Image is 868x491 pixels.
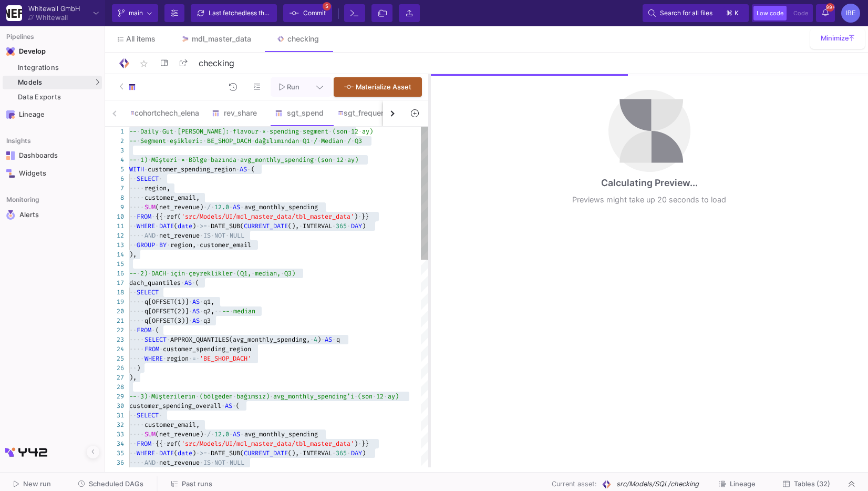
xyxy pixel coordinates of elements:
img: SQL-Model type child icon [212,109,220,117]
mat-expansion-panel-header: Navigation iconDevelop [3,43,102,60]
span: · [251,136,255,146]
span: AS [233,203,240,211]
span: · [211,202,214,212]
span: · [332,221,336,231]
span: · [218,306,222,316]
span: · [211,231,214,240]
div: 5 [105,165,124,174]
div: 20 [105,306,124,316]
img: Tab icon [276,35,285,44]
span: ( [156,326,159,334]
span: · [344,155,347,165]
span: ( [174,222,178,230]
span: · [281,269,284,278]
div: 10 [105,212,124,221]
div: Integrations [18,64,99,72]
div: 14 [105,250,124,259]
span: · [189,297,192,306]
span: × [181,156,185,164]
span: SELECT [137,288,159,296]
span: FROM [137,212,151,221]
div: 11 [105,221,124,231]
span: AS [192,307,200,315]
span: ·· [129,212,137,221]
span: · [347,127,351,136]
span: · [196,221,200,231]
span: DATE_SUB( [211,222,244,230]
span: All items [126,35,156,43]
span: · [144,165,148,174]
div: cohortchech_elena [130,109,199,117]
span: (net_revenue) [156,203,203,211]
span: · [151,325,155,335]
span: AS [192,316,200,325]
span: region, [170,241,196,249]
span: dağılımından [255,137,299,145]
span: ⌘ [726,7,732,19]
span: segment [303,127,328,136]
span: Past runs [182,480,212,488]
span: ·· [129,288,137,297]
div: 2 [105,136,124,146]
div: 3 [105,146,124,155]
span: Scheduled DAGs [89,480,143,488]
div: 12 [105,231,124,240]
span: · [299,221,303,231]
span: · [230,306,233,316]
span: SUM [144,203,156,211]
span: · [181,278,184,288]
span: >= [200,222,207,230]
span: Daily [140,127,159,136]
span: · [233,269,236,278]
span: · [310,335,314,344]
button: Commit [283,4,332,22]
span: · [240,202,244,212]
span: Run [287,83,299,91]
span: Müşteri [151,156,177,164]
span: customer_spending_region [148,165,236,173]
span: eşikleri: [170,137,203,145]
span: · [185,269,189,278]
span: ···· [129,193,144,202]
span: ( [251,165,255,173]
span: · [299,136,303,146]
div: Calculating Preview... [601,176,698,190]
span: · [207,221,211,231]
a: Navigation iconWidgets [3,165,102,182]
span: ref( [167,212,181,221]
a: Navigation iconDashboards [3,147,102,164]
div: 8 [105,193,124,202]
span: WITH [129,165,144,173]
span: q[OFFSET(3)] [144,316,189,325]
span: ·· [129,221,137,231]
span: 'src/Models/UI/mdl_master_data/tbl_master_data' [181,212,354,221]
span: · [358,212,361,221]
button: Code [790,6,811,21]
button: 99+ [816,4,835,22]
div: 9 [105,202,124,212]
span: FROM [144,345,159,353]
div: Dashboards [19,151,87,160]
img: Navigation icon [6,47,15,56]
div: 1 [105,127,124,136]
img: SQL Model [601,479,612,490]
mat-icon: star_border [138,57,150,70]
span: Lineage [730,480,756,488]
span: Commit [303,5,326,21]
div: 19 [105,297,124,306]
button: Run [271,77,308,97]
span: 12.0 [214,203,229,211]
div: rev_share [212,109,262,117]
button: Last fetchedless than a minute ago [191,4,277,22]
span: · [200,316,203,325]
span: [PERSON_NAME]: [178,127,229,136]
span: (son [333,127,347,136]
span: Low code [757,9,783,17]
span: WHERE [137,222,155,230]
span: · [200,297,203,306]
span: q [336,335,340,344]
button: Search for all files⌘k [643,4,749,22]
span: IS [203,231,211,240]
a: Data Exports [3,90,102,104]
div: 18 [105,288,124,297]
